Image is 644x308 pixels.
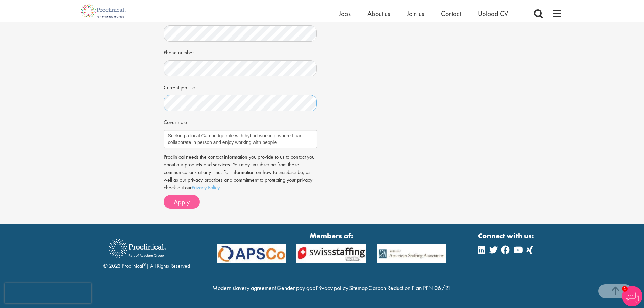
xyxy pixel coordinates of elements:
[277,284,315,292] a: Gender pay gap
[212,244,292,263] img: APSCo
[407,9,424,18] a: Join us
[212,284,276,292] a: Modern slavery agreement
[316,284,348,292] a: Privacy policy
[143,262,146,267] sup: ®
[103,234,190,270] div: © 2023 Proclinical | All Rights Reserved
[5,283,91,303] iframe: reCAPTCHA
[441,9,461,18] a: Contact
[622,286,628,292] span: 1
[622,286,642,306] img: Chatbot
[164,116,187,126] label: Cover note
[164,47,194,57] label: Phone number
[478,231,535,241] strong: Connect with us:
[349,284,368,292] a: Sitemap
[164,81,195,92] label: Current job title
[291,244,372,263] img: APSCo
[372,244,452,263] img: APSCo
[164,195,200,209] button: Apply
[192,184,219,191] a: Privacy Policy
[367,9,390,18] a: About us
[339,9,351,18] a: Jobs
[368,284,451,292] a: Carbon Reduction Plan PPN 06/21
[164,153,317,192] p: Proclinical needs the contact information you provide to us to contact you about our products and...
[174,197,190,206] span: Apply
[217,231,447,241] strong: Members of:
[103,234,171,262] img: Proclinical Recruitment
[478,9,508,18] a: Upload CV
